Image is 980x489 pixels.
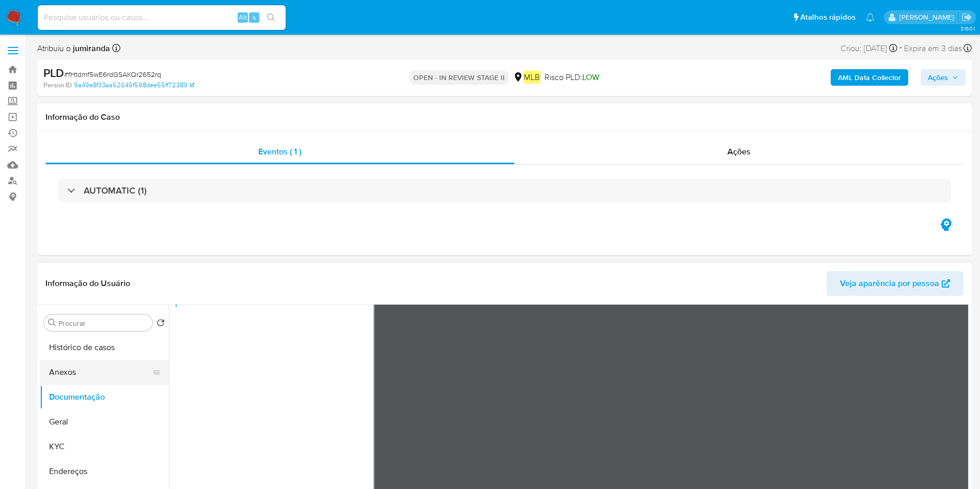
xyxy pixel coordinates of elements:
button: Endereços [40,459,169,484]
span: Atalhos rápidos [800,12,855,23]
input: Procurar [58,319,148,328]
div: AUTOMATIC (1) [58,179,951,202]
span: Alt [239,12,247,22]
a: Notificações [866,13,875,22]
button: Documentação [40,385,169,409]
div: Criou: [DATE] [841,41,897,55]
button: Retornar ao pedido padrão [157,319,165,330]
button: Anexos [40,360,161,385]
p: juliane.miranda@mercadolivre.com [899,12,958,22]
button: search-icon [260,10,282,25]
p: OPEN - IN REVIEW STAGE II [409,70,509,85]
h1: Informação do Usuário [45,278,130,289]
b: AML Data Collector [838,69,901,86]
span: Atribuiu o [37,43,110,54]
span: Risco PLD: [545,72,599,83]
h1: Informação do Caso [45,112,963,122]
span: Veja aparência por pessoa [840,271,939,296]
span: LOW [582,71,599,83]
b: PLD [43,65,64,81]
button: Histórico de casos [40,335,169,360]
button: AML Data Collector [831,69,908,86]
input: Pesquise usuários ou casos... [38,11,286,24]
span: Ações [928,69,948,86]
em: MLB [523,71,540,83]
button: Procurar [48,319,56,327]
span: # fHtdmf5wE6rdGSAKQr2652rq [64,69,161,80]
span: - [899,41,902,55]
button: KYC [40,434,169,459]
span: s [253,12,256,22]
span: Ações [727,146,751,157]
b: jumiranda [71,42,110,54]
b: Person ID [43,81,72,90]
a: Sair [961,12,972,23]
a: 9a49e8f33aa52645f598dee55ff72389 [74,81,194,90]
span: Expira em 3 dias [904,43,962,54]
h3: AUTOMATIC (1) [84,185,147,196]
button: Veja aparência por pessoa [827,271,963,296]
button: Ações [921,69,966,86]
button: Geral [40,409,169,434]
span: Eventos ( 1 ) [258,146,301,157]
